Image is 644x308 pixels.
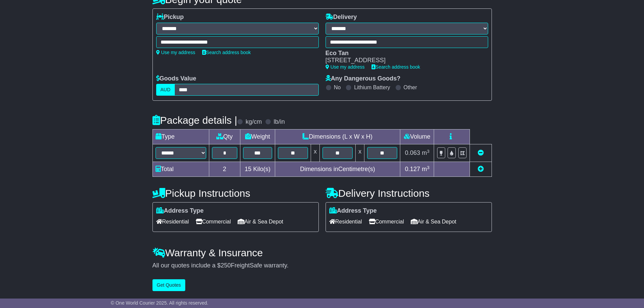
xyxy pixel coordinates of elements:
[405,166,420,172] span: 0.127
[209,162,240,177] td: 2
[152,188,319,199] h4: Pickup Instructions
[478,166,484,172] a: Add new item
[400,129,434,144] td: Volume
[372,64,420,70] a: Search address book
[427,149,430,154] sup: 3
[152,115,237,126] h4: Package details |
[273,118,285,126] label: lb/in
[156,14,184,21] label: Pickup
[152,162,209,177] td: Total
[411,216,456,227] span: Air & Sea Depot
[329,207,377,215] label: Address Type
[334,84,341,91] label: No
[152,262,492,269] div: All our quotes include a $ FreightSafe warranty.
[152,247,492,258] h4: Warranty & Insurance
[369,216,404,227] span: Commercial
[209,129,240,144] td: Qty
[326,50,481,57] div: Eco Tan
[240,162,275,177] td: Kilo(s)
[326,75,401,82] label: Any Dangerous Goods?
[245,166,252,172] span: 15
[404,84,417,91] label: Other
[427,165,430,170] sup: 3
[152,279,186,291] button: Get Quotes
[405,149,420,156] span: 0.063
[356,144,364,162] td: x
[422,166,430,172] span: m
[329,216,362,227] span: Residential
[156,207,204,215] label: Address Type
[111,300,209,306] span: © One World Courier 2025. All rights reserved.
[238,216,283,227] span: Air & Sea Depot
[275,129,400,144] td: Dimensions (L x W x H)
[354,84,390,91] label: Lithium Battery
[240,129,275,144] td: Weight
[156,50,195,55] a: Use my address
[326,14,357,21] label: Delivery
[156,216,189,227] span: Residential
[152,129,209,144] td: Type
[245,118,262,126] label: kg/cm
[326,57,481,64] div: [STREET_ADDRESS]
[478,149,484,156] a: Remove this item
[311,144,319,162] td: x
[422,149,430,156] span: m
[326,188,492,199] h4: Delivery Instructions
[196,216,231,227] span: Commercial
[156,75,196,82] label: Goods Value
[275,162,400,177] td: Dimensions in Centimetre(s)
[202,50,251,55] a: Search address book
[326,64,365,70] a: Use my address
[156,84,175,96] label: AUD
[221,262,231,269] span: 250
